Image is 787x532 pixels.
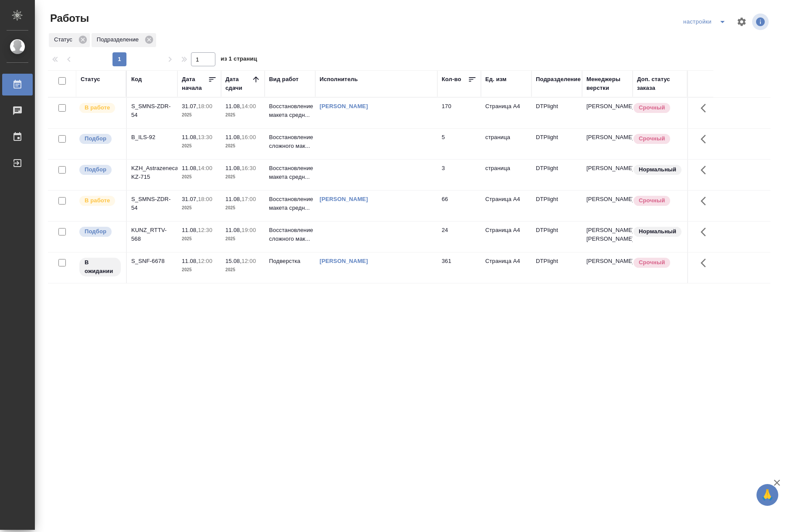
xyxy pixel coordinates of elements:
p: 13:30 [198,134,212,140]
p: 14:00 [198,165,212,171]
p: 11.08, [182,258,198,264]
p: 19:00 [242,227,256,233]
div: Исполнитель [320,75,358,84]
button: Здесь прячутся важные кнопки [695,98,716,119]
p: Срочный [639,258,665,267]
div: Исполнитель назначен, приступать к работе пока рано [78,257,122,277]
p: 11.08, [225,103,242,109]
p: [PERSON_NAME] [586,102,628,111]
div: Ед. изм [485,75,507,84]
p: Восстановление сложного мак... [269,133,311,150]
p: [PERSON_NAME] [586,164,628,173]
p: 18:00 [198,103,212,109]
button: Здесь прячутся важные кнопки [695,252,716,273]
p: 2025 [182,142,217,150]
p: 11.08, [182,227,198,233]
div: Подразделение [536,75,581,84]
div: Исполнитель выполняет работу [78,195,122,207]
p: 16:00 [242,134,256,140]
td: DTPlight [531,160,582,190]
p: 17:00 [242,196,256,202]
div: Менеджеры верстки [586,75,628,92]
p: Восстановление макета средн... [269,164,311,181]
p: 31.07, [182,103,198,109]
p: 16:30 [242,165,256,171]
td: 361 [437,252,481,283]
p: 11.08, [225,227,242,233]
p: Срочный [639,196,665,205]
td: Страница А4 [481,191,531,221]
p: 2025 [182,111,217,119]
p: 18:00 [198,196,212,202]
p: 12:00 [198,258,212,264]
p: Нормальный [639,227,676,236]
div: S_SMNS-ZDR-54 [131,102,173,119]
p: Подбор [85,227,106,236]
p: В работе [85,196,110,205]
span: Посмотреть информацию [752,14,770,30]
p: [PERSON_NAME], [PERSON_NAME] [586,226,628,243]
p: [PERSON_NAME] [586,195,628,204]
td: 170 [437,98,481,128]
p: Подбор [85,165,106,174]
p: 11.08, [225,165,242,171]
p: Подверстка [269,257,311,266]
div: Можно подбирать исполнителей [78,133,122,145]
p: 2025 [182,173,217,181]
p: 2025 [225,111,260,119]
td: DTPlight [531,222,582,252]
p: Статус [54,35,75,44]
button: Здесь прячутся важные кнопки [695,129,716,150]
div: Подразделение [92,33,156,47]
p: Восстановление макета средн... [269,195,311,212]
div: Код [131,75,142,84]
p: 15.08, [225,258,242,264]
p: 14:00 [242,103,256,109]
a: [PERSON_NAME] [320,196,368,202]
p: 2025 [182,204,217,212]
td: 24 [437,222,481,252]
p: 2025 [225,142,260,150]
div: KUNZ_RTTV-568 [131,226,173,243]
div: Статус [81,75,100,84]
p: Срочный [639,134,665,143]
div: Доп. статус заказа [637,75,683,92]
td: DTPlight [531,252,582,283]
p: Нормальный [639,165,676,174]
td: Страница А4 [481,252,531,283]
p: 2025 [182,266,217,274]
p: 11.08, [182,165,198,171]
div: S_SMNS-ZDR-54 [131,195,173,212]
p: Восстановление сложного мак... [269,226,311,243]
div: S_SNF-6678 [131,257,173,266]
td: Страница А4 [481,98,531,128]
div: split button [681,15,731,29]
p: 11.08, [182,134,198,140]
td: DTPlight [531,191,582,221]
td: 66 [437,191,481,221]
p: 12:00 [242,258,256,264]
div: Статус [49,33,90,47]
td: Страница А4 [481,222,531,252]
button: Здесь прячутся важные кнопки [695,191,716,211]
td: страница [481,129,531,159]
button: 🙏 [756,484,778,506]
p: 2025 [225,173,260,181]
button: Здесь прячутся важные кнопки [695,160,716,181]
span: из 1 страниц [221,54,257,66]
div: B_ILS-92 [131,133,173,142]
p: 2025 [182,235,217,243]
div: Исполнитель выполняет работу [78,102,122,114]
td: страница [481,160,531,190]
div: Дата начала [182,75,208,92]
div: Кол-во [442,75,461,84]
span: Настроить таблицу [731,11,752,32]
span: Работы [48,11,89,25]
p: [PERSON_NAME] [586,133,628,142]
button: Здесь прячутся важные кнопки [695,222,716,242]
p: В работе [85,103,110,112]
p: В ожидании [85,258,116,276]
p: 31.07, [182,196,198,202]
p: 2025 [225,204,260,212]
div: Можно подбирать исполнителей [78,164,122,176]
